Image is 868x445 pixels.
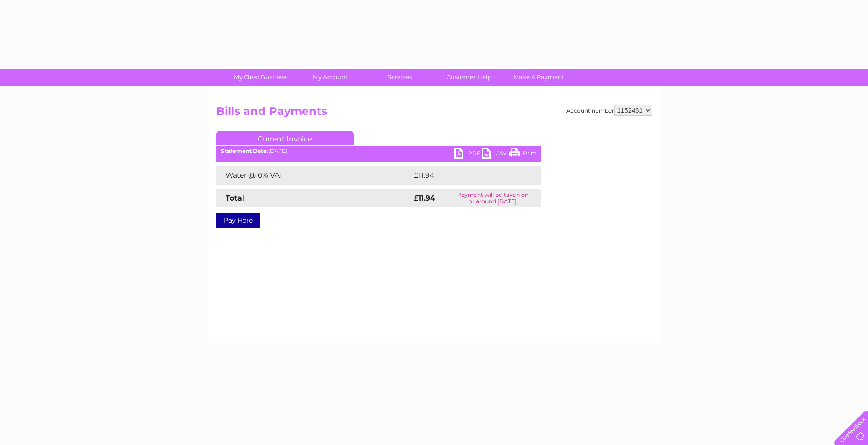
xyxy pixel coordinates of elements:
[501,69,577,86] a: Make A Payment
[411,166,521,185] td: £11.94
[482,148,509,161] a: CSV
[221,147,268,154] b: Statement Date:
[566,105,652,116] div: Account number
[454,148,482,161] a: PDF
[444,189,541,207] td: Payment will be taken on or around [DATE]
[226,194,244,202] strong: Total
[431,69,507,86] a: Customer Help
[292,69,368,86] a: My Account
[216,213,260,228] a: Pay Here
[216,148,541,154] div: [DATE]
[414,194,435,202] strong: £11.94
[223,69,298,86] a: My Clear Business
[216,105,652,122] h2: Bills and Payments
[216,131,354,145] a: Current Invoice
[216,166,411,185] td: Water @ 0% VAT
[362,69,437,86] a: Services
[509,148,537,161] a: Print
